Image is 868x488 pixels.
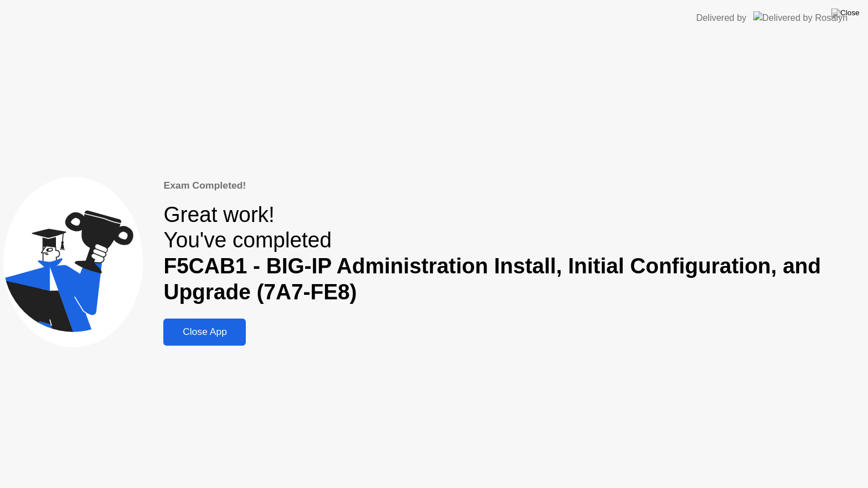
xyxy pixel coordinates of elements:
[163,254,821,304] b: F5CAB1 - BIG-IP Administration Install, Initial Configuration, and Upgrade (7A7-FE8)
[831,8,860,18] img: Close
[163,319,246,346] button: Close App
[163,202,865,306] div: Great work! You've completed
[167,326,242,338] div: Close App
[163,178,865,193] div: Exam Completed!
[696,11,747,25] div: Delivered by
[753,11,848,24] img: Delivered by Rosalyn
